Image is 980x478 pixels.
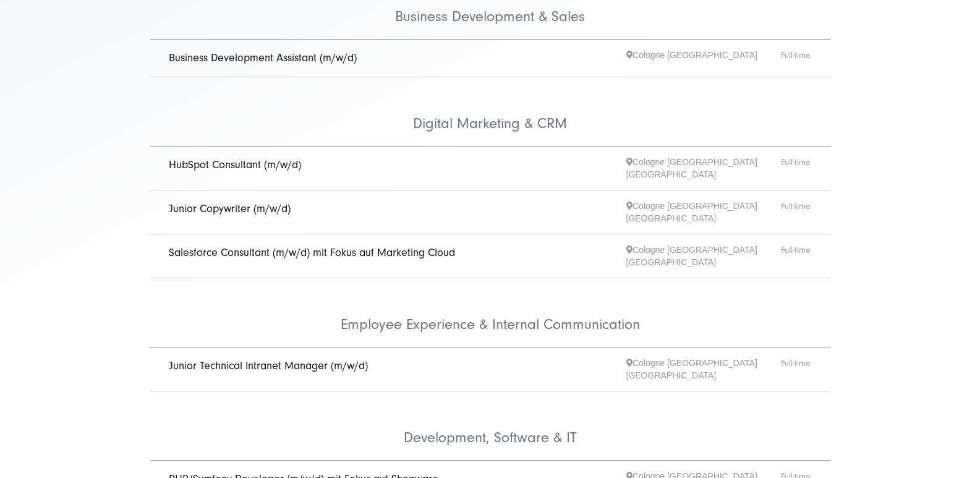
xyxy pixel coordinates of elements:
[626,49,781,68] span: Cologne [GEOGRAPHIC_DATA]
[169,51,357,64] a: Business Development Assistant (m/w/d)
[626,156,781,181] span: Cologne [GEOGRAPHIC_DATA] [GEOGRAPHIC_DATA]
[626,357,781,382] span: Cologne [GEOGRAPHIC_DATA] [GEOGRAPHIC_DATA]
[781,156,812,181] span: Full-time
[150,77,830,147] li: Digital Marketing & CRM
[781,244,812,268] span: Full-time
[169,158,301,171] a: HubSpot Consultant (m/w/d)
[150,391,830,461] li: Development, Software & IT
[626,200,781,224] span: Cologne [GEOGRAPHIC_DATA] [GEOGRAPHIC_DATA]
[781,49,812,68] span: Full-time
[169,202,291,215] a: Junior Copywriter (m/w/d)
[169,246,455,259] a: Salesforce Consultant (m/w/d) mit Fokus auf Marketing Cloud
[150,278,830,348] li: Employee Experience & Internal Communication
[781,357,812,382] span: Full-time
[169,359,368,372] a: Junior Technical Intranet Manager (m/w/d)
[781,200,812,224] span: Full-time
[626,244,781,268] span: Cologne [GEOGRAPHIC_DATA] [GEOGRAPHIC_DATA]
